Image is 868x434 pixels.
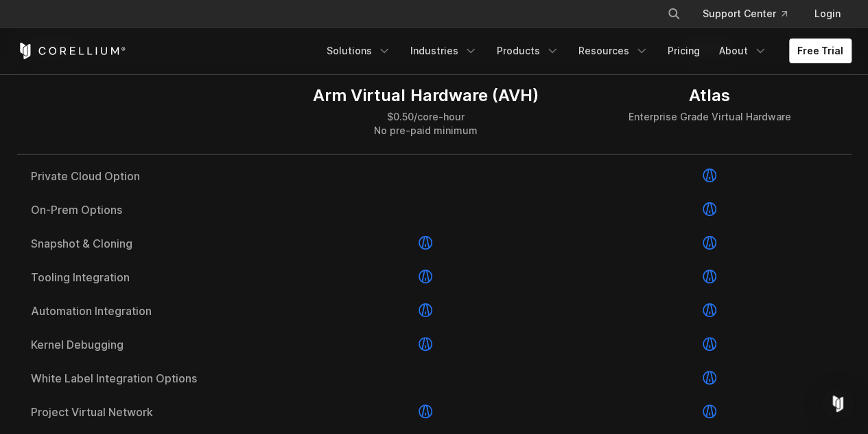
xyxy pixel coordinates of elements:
[804,1,852,26] a: Login
[628,110,790,124] div: Enterprise Grade Virtual Hardware
[650,1,852,26] div: Navigation Menu
[711,39,775,63] a: About
[692,1,798,26] a: Support Center
[31,238,270,249] span: Snapshot & Cloning
[31,305,270,316] span: Automation Integration
[31,204,270,215] span: On-Prem Options
[318,39,852,63] div: Navigation Menu
[789,39,852,63] a: Free Trial
[31,272,270,283] span: Tooling Integration
[628,85,790,106] div: Atlas
[659,39,708,63] a: Pricing
[821,387,854,420] div: Open Intercom Messenger
[318,39,399,63] a: Solutions
[661,1,686,26] button: Search
[31,339,270,350] span: Kernel Debugging
[313,110,538,138] div: $0.50/core-hour No pre-paid minimum
[570,39,657,63] a: Resources
[489,39,567,63] a: Products
[402,39,486,63] a: Industries
[31,171,270,182] a: Private Cloud Option
[17,43,126,59] a: Corellium Home
[313,85,538,106] div: Arm Virtual Hardware (AVH)
[31,373,270,384] span: White Label Integration Options
[31,406,270,417] span: Project Virtual Network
